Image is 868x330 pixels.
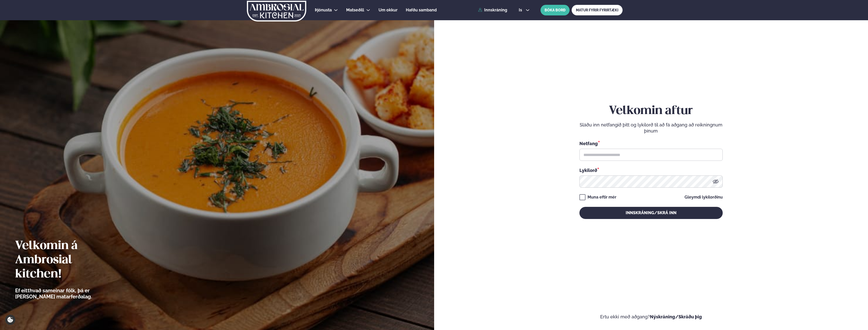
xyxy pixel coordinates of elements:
[579,122,723,134] p: Sláðu inn netfangið þitt og lykilorð til að fá aðgang að reikningnum þínum
[346,7,364,13] a: Matseðill
[650,314,702,319] a: Nýskráning/Skráðu þig
[5,315,15,325] a: Cookie settings
[346,8,364,12] span: Matseðill
[478,8,507,12] a: Innskráning
[15,239,120,281] h2: Velkomin á Ambrosial kitchen!
[15,288,120,300] p: Ef eitthvað sameinar fólk, þá er [PERSON_NAME] matarferðalag.
[685,195,723,199] a: Gleymdi lykilorðinu
[579,167,723,173] div: Lykilorð
[246,1,307,21] img: logo
[541,5,570,15] button: BÓKA BORÐ
[449,314,853,320] p: Ertu ekki með aðgang?
[379,8,397,12] span: Um okkur
[315,8,332,12] span: Þjónusta
[579,104,723,118] h2: Velkomin aftur
[406,7,437,13] a: Hafðu samband
[579,140,723,147] div: Netfang
[519,8,524,12] span: is
[379,7,397,13] a: Um okkur
[515,8,534,12] button: is
[572,5,623,15] a: MATUR FYRIR FYRIRTÆKI
[315,7,332,13] a: Þjónusta
[406,8,437,12] span: Hafðu samband
[579,207,723,219] button: Innskráning/Skrá inn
